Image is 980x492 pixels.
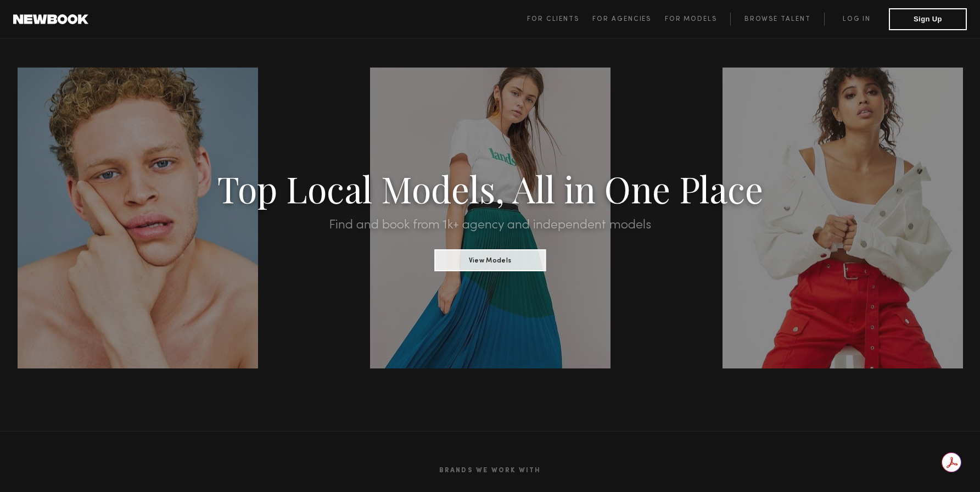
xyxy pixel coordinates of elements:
h1: Top Local Models, All in One Place [74,171,906,205]
a: View Models [434,253,546,265]
a: For Agencies [592,13,664,26]
button: View Models [434,249,546,271]
a: Browse Talent [730,13,824,26]
button: Sign Up [889,8,967,30]
a: Log in [824,13,889,26]
h2: Find and book from 1k+ agency and independent models [74,219,906,232]
span: For Agencies [592,16,651,23]
a: For Clients [527,13,592,26]
span: For Models [665,16,717,23]
h2: Brands We Work With [161,454,820,488]
a: For Models [665,13,731,26]
span: For Clients [527,16,579,23]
